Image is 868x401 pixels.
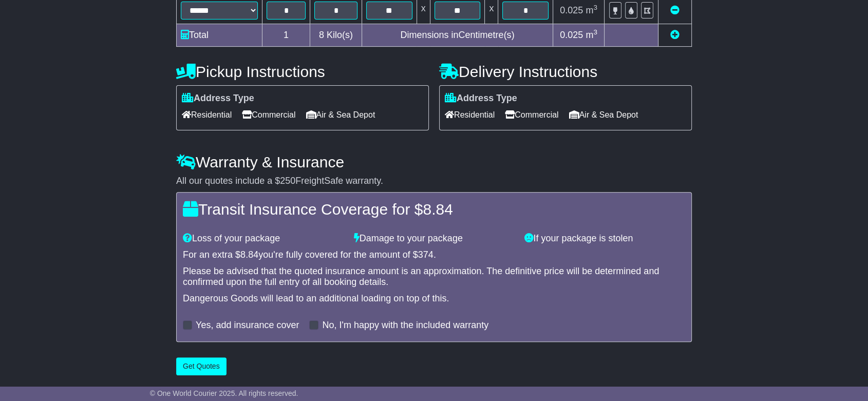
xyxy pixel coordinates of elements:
div: Damage to your package [349,233,520,244]
div: Dangerous Goods will lead to an additional loading on top of this. [183,293,685,304]
span: 374 [418,250,433,260]
label: Yes, add insurance cover [196,320,299,331]
span: 0.025 [560,30,583,40]
h4: Pickup Instructions [176,63,429,80]
label: Address Type [182,93,254,104]
td: Total [177,24,262,47]
h4: Delivery Instructions [439,63,692,80]
td: 1 [262,24,310,47]
sup: 3 [593,28,597,36]
span: 250 [280,176,295,186]
span: Commercial [505,107,558,123]
label: Address Type [445,93,517,104]
span: © One World Courier 2025. All rights reserved. [150,389,298,397]
sup: 3 [593,4,597,11]
span: Air & Sea Depot [569,107,638,123]
span: Residential [445,107,495,123]
div: If your package is stolen [519,233,690,244]
span: 8 [319,30,324,40]
button: Get Quotes [176,357,227,375]
div: All our quotes include a $ FreightSafe warranty. [176,176,692,187]
td: Dimensions in Centimetre(s) [362,24,553,47]
span: m [586,30,597,40]
span: Commercial [242,107,295,123]
span: Residential [182,107,232,123]
div: Loss of your package [178,233,349,244]
a: Add new item [670,30,680,40]
span: 8.84 [240,250,258,260]
div: For an extra $ you're fully covered for the amount of $ . [183,250,685,261]
span: 0.025 [560,5,583,15]
h4: Warranty & Insurance [176,154,692,170]
a: Remove this item [670,5,680,15]
label: No, I'm happy with the included warranty [322,320,488,331]
td: Kilo(s) [310,24,362,47]
span: m [586,5,597,15]
span: 8.84 [423,201,452,218]
span: Air & Sea Depot [306,107,375,123]
h4: Transit Insurance Coverage for $ [183,201,685,218]
div: Please be advised that the quoted insurance amount is an approximation. The definitive price will... [183,266,685,288]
